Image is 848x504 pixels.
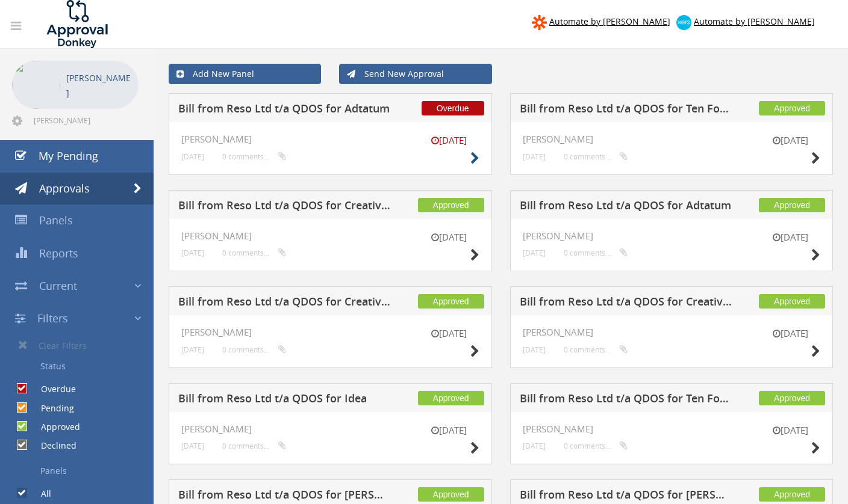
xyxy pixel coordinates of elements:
h5: Bill from Reso Ltd t/a QDOS for Creative Idea Ltd [520,296,732,311]
h4: [PERSON_NAME] [181,424,479,434]
small: [DATE] [760,327,820,340]
h4: [PERSON_NAME] [523,134,821,144]
h4: [PERSON_NAME] [181,134,479,144]
h5: Bill from Reso Ltd t/a QDOS for [PERSON_NAME] [520,489,732,504]
span: Panels [39,213,73,227]
small: [DATE] [181,345,204,354]
small: 0 comments... [222,248,286,257]
label: Declined [29,440,76,452]
h5: Bill from Reso Ltd t/a QDOS for Ten Four Communications [520,393,732,408]
label: Approved [29,421,80,433]
h4: [PERSON_NAME] [523,327,821,337]
h4: [PERSON_NAME] [181,231,479,241]
h4: [PERSON_NAME] [523,424,821,434]
small: [DATE] [760,424,820,437]
small: 0 comments... [564,441,628,450]
span: Approved [418,294,484,309]
img: xero-logo.png [676,15,691,30]
a: Status [9,356,154,376]
span: Approved [759,391,825,405]
small: [DATE] [181,441,204,450]
small: [DATE] [419,231,479,244]
a: Panels [9,461,154,481]
h4: [PERSON_NAME] [523,231,821,241]
h5: Bill from Reso Ltd t/a QDOS for Idea [178,393,391,408]
p: [PERSON_NAME] [66,70,132,100]
span: My Pending [39,149,98,163]
a: Clear Filters [9,334,154,356]
small: 0 comments... [222,441,286,450]
span: Current [39,278,77,293]
span: Approved [759,294,825,309]
span: Approved [418,391,484,405]
span: Overdue [422,101,484,115]
small: [DATE] [760,231,820,244]
small: 0 comments... [564,248,628,257]
span: Reports [39,246,78,260]
span: Automate by [PERSON_NAME] [549,16,670,27]
h5: Bill from Reso Ltd t/a QDOS for [PERSON_NAME] [178,489,391,504]
small: [DATE] [419,327,479,340]
label: All [29,488,51,500]
h4: [PERSON_NAME] [181,327,479,337]
small: [DATE] [760,134,820,147]
img: zapier-logomark.png [532,15,547,30]
span: Filters [37,311,68,325]
small: [DATE] [419,424,479,437]
small: [DATE] [523,152,546,161]
label: Overdue [29,383,76,395]
span: Approved [418,198,484,212]
a: Add New Panel [169,64,321,84]
h5: Bill from Reso Ltd t/a QDOS for Adtatum [178,103,391,118]
small: [DATE] [523,345,546,354]
span: Approvals [39,181,90,195]
h5: Bill from Reso Ltd t/a QDOS for Creative Idea Ltd [178,296,391,311]
small: [DATE] [523,441,546,450]
small: [DATE] [419,134,479,147]
span: Approved [759,101,825,115]
small: 0 comments... [222,345,286,354]
h5: Bill from Reso Ltd t/a QDOS for Creative Idea Ltd [178,200,391,215]
h5: Bill from Reso Ltd t/a QDOS for Ten Four Communications [520,103,732,118]
span: [PERSON_NAME][EMAIL_ADDRESS][DOMAIN_NAME] [34,115,136,125]
a: Send New Approval [339,64,491,84]
label: Pending [29,402,74,414]
small: 0 comments... [564,152,628,161]
small: 0 comments... [564,345,628,354]
small: 0 comments... [222,152,286,161]
span: Approved [759,487,825,502]
h5: Bill from Reso Ltd t/a QDOS for Adtatum [520,200,732,215]
small: [DATE] [523,248,546,257]
small: [DATE] [181,152,204,161]
span: Automate by [PERSON_NAME] [694,16,815,27]
span: Approved [759,198,825,212]
small: [DATE] [181,248,204,257]
span: Approved [418,487,484,502]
